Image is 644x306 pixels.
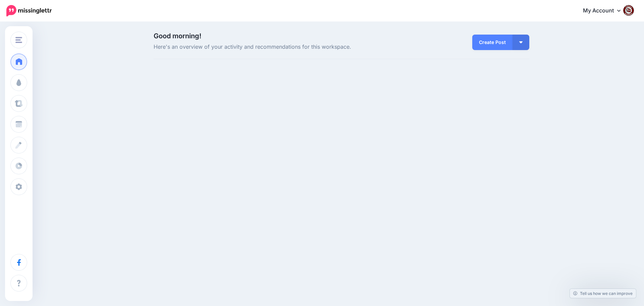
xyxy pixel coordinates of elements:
[154,43,401,51] span: Here's an overview of your activity and recommendations for this workspace.
[519,41,523,43] img: arrow-down-white.png
[154,32,201,40] span: Good morning!
[6,5,52,16] img: Missinglettr
[576,3,634,19] a: My Account
[472,35,513,50] a: Create Post
[15,37,22,43] img: menu.png
[570,289,636,298] a: Tell us how we can improve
